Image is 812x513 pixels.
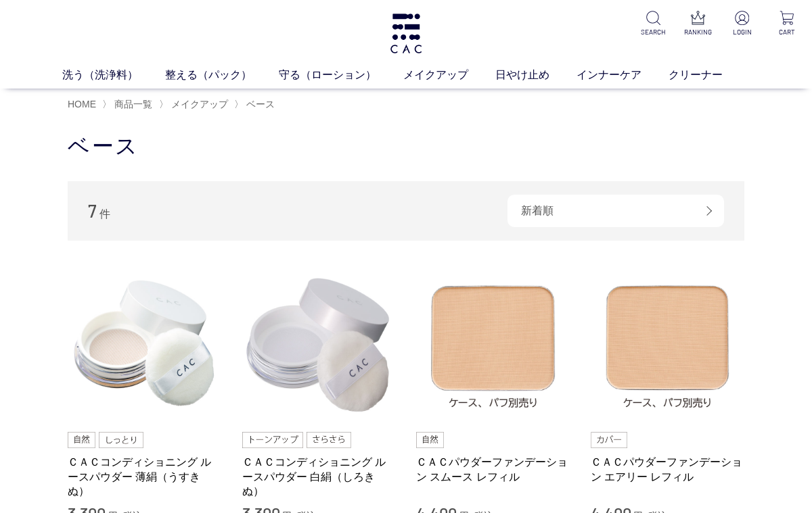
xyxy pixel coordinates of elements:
li: 〉 [234,98,278,111]
img: ＣＡＣパウダーファンデーション スムース レフィル [416,268,570,422]
img: カバー [591,432,627,448]
a: ＣＡＣコンディショニング ルースパウダー 薄絹（うすきぬ） [68,455,222,498]
a: ＣＡＣパウダーファンデーション エアリー レフィル [591,455,745,484]
a: 守る（ローション） [279,67,403,83]
h1: ベース [68,132,744,161]
img: トーンアップ [242,432,304,448]
img: ＣＡＣコンディショニング ルースパウダー 薄絹（うすきぬ） [68,268,222,422]
a: ＣＡＣパウダーファンデーション スムース レフィル [416,455,570,484]
li: 〉 [159,98,231,111]
a: 整える（パック） [165,67,279,83]
li: 〉 [102,98,156,111]
a: HOME [68,99,96,109]
img: 自然 [416,432,444,448]
a: 日やけ止め [495,67,577,83]
a: インナーケア [577,67,669,83]
a: LOGIN [728,11,757,37]
a: クリーナー [669,67,750,83]
a: ベース [244,99,275,109]
img: ＣＡＣコンディショニング ルースパウダー 白絹（しろきぬ） [242,268,397,422]
a: 洗う（洗浄料） [62,67,165,83]
img: しっとり [99,432,143,448]
img: logo [388,14,424,53]
a: CART [773,11,801,37]
img: ＣＡＣパウダーファンデーション エアリー レフィル [591,268,745,422]
span: メイクアップ [171,99,228,109]
a: メイクアップ [168,99,228,109]
a: SEARCH [639,11,667,37]
span: ベース [246,99,275,109]
div: 新着順 [507,195,724,227]
p: CART [773,27,801,37]
img: さらさら [307,432,351,448]
span: 7 [88,200,97,221]
p: LOGIN [728,27,757,37]
a: ＣＡＣコンディショニング ルースパウダー 白絹（しろきぬ） [242,455,397,498]
p: RANKING [683,27,712,37]
a: メイクアップ [403,67,495,83]
a: RANKING [683,11,712,37]
img: 自然 [68,432,95,448]
span: 件 [99,208,110,220]
span: 商品一覧 [114,99,152,109]
p: SEARCH [639,27,667,37]
a: 商品一覧 [112,99,152,109]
